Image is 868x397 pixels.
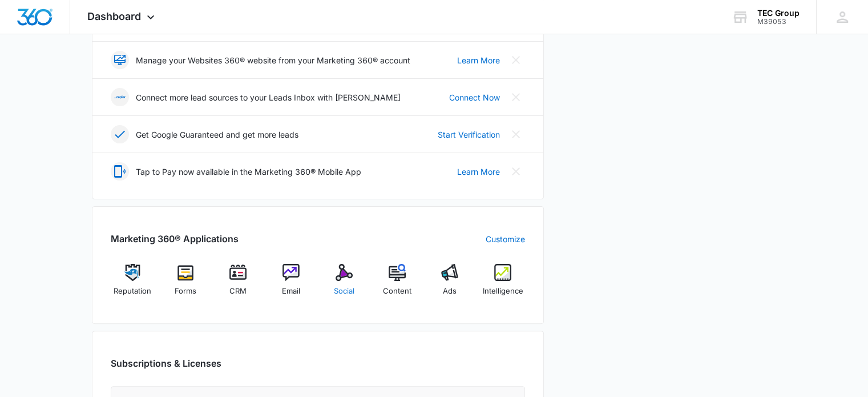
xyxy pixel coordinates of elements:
button: Close [507,51,525,69]
span: Content [383,286,411,297]
div: account id [757,18,800,26]
button: Close [507,125,525,143]
p: Get Google Guaranteed and get more leads [136,129,298,141]
a: Email [269,264,313,305]
a: Ads [428,264,472,305]
h2: Subscriptions & Licenses [111,356,221,370]
a: Intelligence [481,264,525,305]
button: Close [507,88,525,106]
a: Learn More [457,54,500,66]
span: Dashboard [87,10,141,22]
a: Content [375,264,419,305]
span: Social [334,286,354,297]
a: Forms [163,264,207,305]
a: Start Verification [438,129,500,141]
h2: Marketing 360® Applications [111,232,239,246]
span: Reputation [114,286,151,297]
p: Manage your Websites 360® website from your Marketing 360® account [136,54,410,66]
button: Close [507,162,525,181]
p: Connect more lead sources to your Leads Inbox with [PERSON_NAME] [136,91,401,103]
span: Email [282,286,300,297]
a: CRM [216,264,260,305]
a: Reputation [111,264,155,305]
span: Forms [175,286,196,297]
a: Connect Now [449,91,500,103]
p: Tap to Pay now available in the Marketing 360® Mobile App [136,166,361,178]
a: Customize [486,233,525,245]
a: Social [322,264,366,305]
a: Learn More [457,166,500,178]
span: Ads [443,286,457,297]
span: CRM [229,286,247,297]
span: Intelligence [483,286,523,297]
div: account name [757,9,800,18]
